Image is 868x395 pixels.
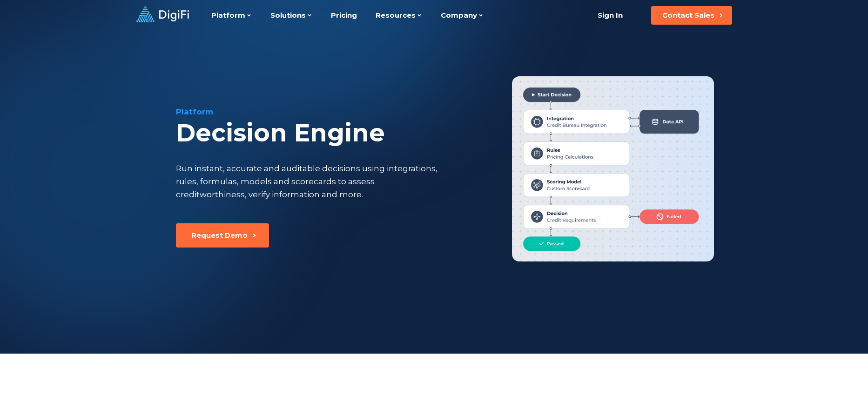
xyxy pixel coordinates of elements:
div: Request Demo [191,231,248,240]
button: Request Demo [176,223,269,248]
button: Contact Sales [651,6,732,25]
div: Platform [176,106,483,117]
a: Sign In [586,6,634,25]
div: Decision Engine [176,119,483,147]
div: Run instant, accurate and auditable decisions using integrations, rules, formulas, models and sco... [176,162,440,201]
div: Contact Sales [662,11,714,20]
